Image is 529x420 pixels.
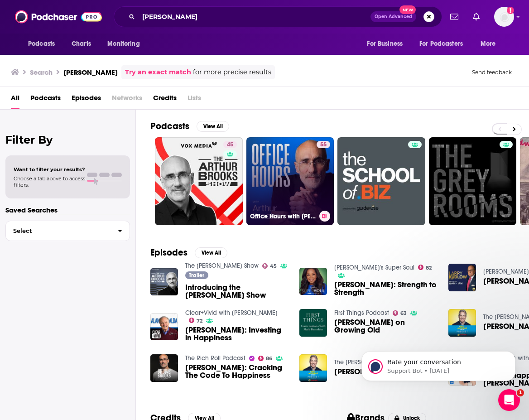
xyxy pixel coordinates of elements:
span: [PERSON_NAME]: Investing in Happiness [185,326,289,342]
h2: Podcasts [150,121,189,132]
h3: Search [30,68,53,77]
span: Select [6,228,111,234]
span: Trailer [189,273,204,278]
a: 45 [155,137,243,225]
img: Arthur Brooks [448,264,476,291]
span: Networks [112,91,142,109]
img: Podchaser - Follow, Share and Rate Podcasts [15,8,102,25]
a: 82 [418,265,432,270]
span: 45 [270,264,277,268]
a: EpisodesView All [150,247,227,258]
span: [PERSON_NAME] [334,368,394,376]
button: open menu [101,35,151,53]
a: Introducing the Arthur Brooks Show [185,284,289,299]
span: Introducing the [PERSON_NAME] Show [185,284,289,299]
a: 45 [262,263,277,269]
a: Arthur Brooks: Cracking The Code To Happiness [150,354,178,382]
a: Arthur Brooks [299,354,327,382]
button: Open AdvancedNew [370,11,416,22]
button: open menu [22,35,67,53]
img: Arthur Brooks: Strength to Strength [299,268,327,295]
a: Try an exact match [125,67,191,77]
iframe: Intercom notifications message [348,332,529,396]
a: Podcasts [30,91,61,109]
span: More [481,38,496,50]
iframe: Intercom live chat [498,389,520,411]
a: 55Office Hours with [PERSON_NAME] [246,137,334,225]
span: Lists [188,91,201,109]
span: Logged in as shcarlos [494,7,514,27]
span: Charts [72,38,91,50]
span: Podcasts [28,38,55,50]
a: Arthur Brooks on Growing Old [334,319,438,334]
span: [PERSON_NAME]: Strength to Strength [334,281,438,296]
span: [PERSON_NAME]: Cracking The Code To Happiness [185,364,289,379]
a: The Eric Metaxas Show [334,358,408,366]
button: Send feedback [469,68,515,76]
a: Show notifications dropdown [469,9,483,24]
a: Arthur Brooks [334,368,394,376]
a: 72 [189,318,203,323]
span: Open Advanced [375,14,412,19]
span: 72 [197,319,202,323]
span: 55 [320,140,327,150]
button: View All [197,121,229,132]
a: 86 [258,356,273,361]
a: Arthur Brooks: Investing in Happiness [185,326,289,342]
img: Arthur Brooks [448,309,476,337]
span: New [399,5,416,14]
a: All [11,91,19,109]
button: open menu [414,35,476,53]
button: View All [195,247,227,258]
svg: Add a profile image [507,7,514,14]
h2: Episodes [150,247,188,258]
button: Show profile menu [494,7,514,27]
a: 45 [223,141,237,148]
input: Search podcasts, credits, & more... [139,10,370,24]
a: Episodes [72,91,101,109]
span: For Podcasters [419,38,463,50]
a: Arthur Brooks: Cracking The Code To Happiness [185,364,289,379]
a: Credits [153,91,177,109]
p: Saved Searches [5,206,130,214]
span: 86 [266,357,272,361]
span: Choose a tab above to access filters. [14,175,85,188]
button: open menu [474,35,507,53]
a: Oprah's Super Soul [334,264,414,271]
a: The Arthur Brooks Show [185,262,259,270]
img: Arthur Brooks on Growing Old [299,309,327,337]
a: Charts [66,35,96,53]
button: open menu [361,35,414,53]
span: For Business [367,38,403,50]
img: Introducing the Arthur Brooks Show [150,268,178,296]
span: for more precise results [193,67,271,77]
a: 55 [317,141,330,148]
a: Show notifications dropdown [447,9,462,24]
span: [PERSON_NAME] on Growing Old [334,319,438,334]
span: 1 [517,389,524,396]
img: Arthur Brooks: Investing in Happiness [150,313,178,341]
a: The Rich Roll Podcast [185,354,245,362]
a: Clear+Vivid with Alan Alda [185,309,278,317]
span: 45 [227,140,233,150]
h2: Filter By [5,133,130,146]
button: Select [5,221,130,241]
h3: [PERSON_NAME] [63,68,118,77]
span: Monitoring [107,38,139,50]
a: Arthur Brooks: Strength to Strength [334,281,438,296]
img: User Profile [494,7,514,27]
a: 63 [393,310,407,316]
